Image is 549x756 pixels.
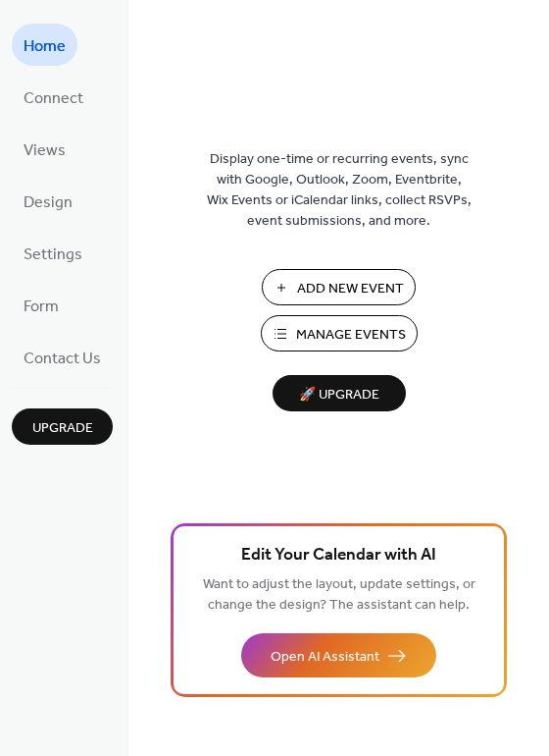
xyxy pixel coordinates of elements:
[12,336,113,378] a: Contact Us
[24,31,66,62] span: Home
[273,375,406,411] button: 🚀 Upgrade
[12,408,113,445] button: Upgrade
[12,128,77,170] a: Views
[24,344,101,374] span: Contact Us
[261,315,418,351] button: Manage Events
[297,279,404,299] span: Add New Event
[12,232,94,274] a: Settings
[24,83,83,114] span: Connect
[12,180,84,222] a: Design
[12,24,77,66] a: Home
[271,647,379,668] span: Open AI Assistant
[284,382,394,408] span: 🚀 Upgrade
[24,135,66,166] span: Views
[24,240,82,270] span: Settings
[241,542,436,569] span: Edit Your Calendar with AI
[296,325,406,346] span: Manage Events
[203,571,475,619] span: Want to adjust the layout, update settings, or change the design? The assistant can help.
[24,292,59,322] span: Form
[32,418,93,439] span: Upgrade
[207,149,472,232] span: Display one-time or recurring events, sync with Google, Outlook, Zoom, Eventbrite, Wix Events or ...
[262,269,416,305] button: Add New Event
[24,188,73,218] span: Design
[12,76,95,118] a: Connect
[12,284,71,326] a: Form
[241,633,436,677] button: Open AI Assistant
